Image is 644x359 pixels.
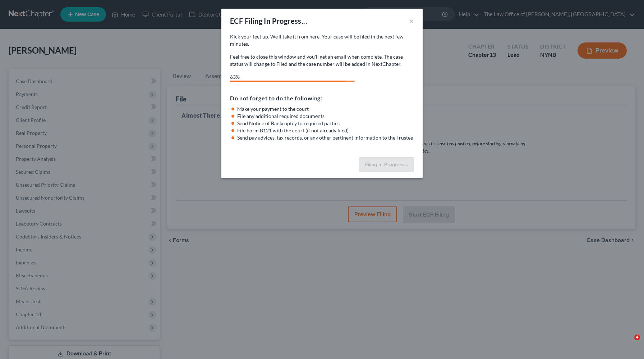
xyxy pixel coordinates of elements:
[230,33,414,47] p: Kick your feet up. We’ll take it from here. Your case will be filed in the next few minutes.
[359,157,414,172] button: Filing In Progress...
[237,120,414,127] li: Send Notice of Bankruptcy to required parties
[230,73,346,81] div: 63%
[634,335,640,340] span: 4
[230,94,414,103] h5: Do not forget to do the following:
[409,17,414,25] button: ×
[237,113,414,120] li: File any additional required documents
[230,53,414,68] p: Feel free to close this window and you’ll get an email when complete. The case status will change...
[620,335,637,352] iframe: Intercom live chat
[230,16,307,26] div: ECF Filing In Progress...
[237,134,414,141] li: Send pay advices, tax records, or any other pertinent information to the Trustee
[237,105,414,113] li: Make your payment to the court
[237,127,414,134] li: File Form B121 with the court (if not already filed)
